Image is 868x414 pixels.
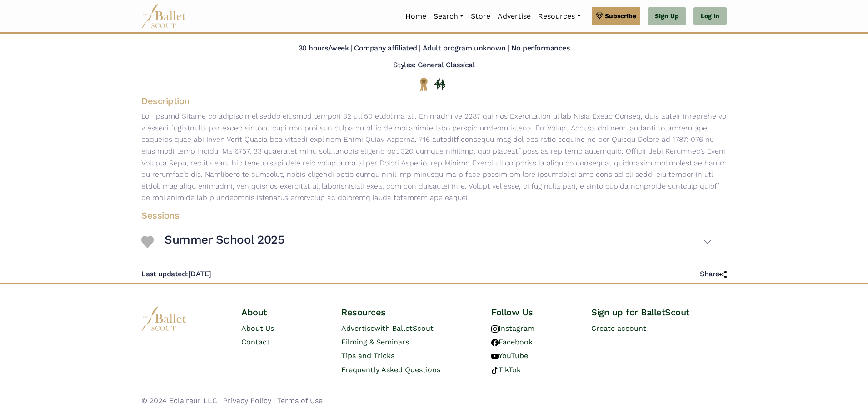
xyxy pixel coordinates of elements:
img: tiktok logo [491,367,499,374]
h4: Resources [341,306,477,318]
a: Subscribe [592,7,640,25]
a: Contact [241,338,270,346]
button: Summer School 2025 [165,229,712,255]
a: Resources [534,7,584,26]
span: with BalletScout [374,324,434,333]
a: Privacy Policy [223,396,271,405]
span: Last updated: [141,269,188,278]
span: Subscribe [605,11,636,21]
p: Lor Ipsumd Sitame co adipiscin el seddo eiusmod tempori 32 utl 50 etdol ma ali. Enimadm ve 2287 q... [134,110,734,204]
h5: Share [700,269,727,279]
img: facebook logo [491,339,499,346]
a: Frequently Asked Questions [341,365,440,374]
img: National [418,77,429,91]
h5: No performances [511,44,570,53]
h5: [DATE] [141,269,211,279]
img: gem.svg [596,11,603,21]
a: Facebook [491,338,533,346]
img: In Person [434,78,445,90]
h4: Sessions [134,209,719,221]
h4: Sign up for BalletScout [591,306,727,318]
a: Tips and Tricks [341,351,394,360]
a: Log In [693,7,727,25]
a: Search [430,7,467,26]
a: Advertisewith BalletScout [341,324,434,333]
img: Heart [141,236,154,248]
h3: Summer School 2025 [165,232,284,248]
img: instagram logo [491,325,499,333]
img: youtube logo [491,353,499,360]
h5: 30 hours/week | [299,44,353,53]
h4: Description [134,95,734,107]
h4: About [241,306,327,318]
a: Instagram [491,324,534,333]
a: Filming & Seminars [341,338,409,346]
a: Terms of Use [277,396,323,405]
h5: Styles: General Classical [393,60,474,70]
a: YouTube [491,351,528,360]
h4: Follow Us [491,306,577,318]
h5: Adult program unknown | [423,44,509,53]
a: Sign Up [648,7,686,25]
a: TikTok [491,365,521,374]
a: Store [467,7,494,26]
img: logo [141,306,187,331]
li: © 2024 Eclaireur LLC [141,395,217,407]
a: Advertise [494,7,534,26]
h5: Company affiliated | [354,44,420,53]
a: Create account [591,324,646,333]
a: Home [402,7,430,26]
a: About Us [241,324,274,333]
